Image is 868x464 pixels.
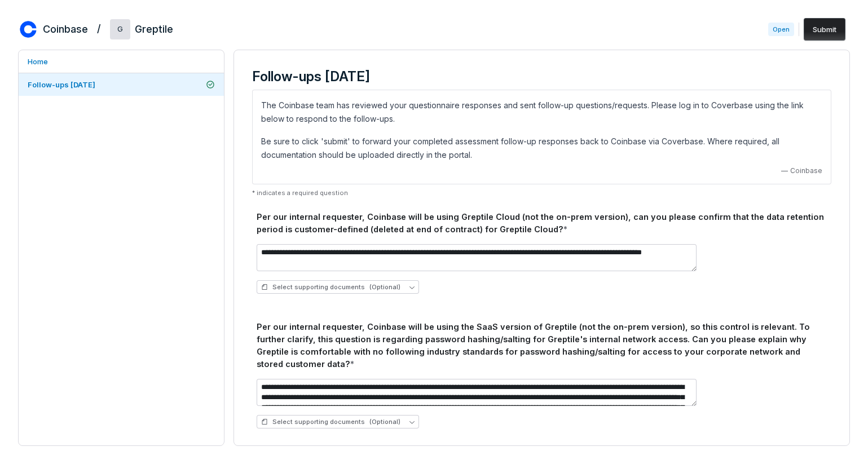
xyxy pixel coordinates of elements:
p: * indicates a required question [252,189,831,197]
span: — [781,166,788,175]
span: Follow-ups [DATE] [28,80,95,89]
h2: Greptile [135,22,173,37]
a: Follow-ups [DATE] [19,73,224,96]
span: Coinbase [790,166,822,175]
a: Home [19,50,224,73]
h2: / [97,19,101,36]
div: Per our internal requester, Coinbase will be using Greptile Cloud (not the on-prem version), can ... [257,211,827,236]
div: Per our internal requester, Coinbase will be using the SaaS version of Greptile (not the on-prem ... [257,321,827,370]
h3: Follow-ups [DATE] [252,68,831,85]
h2: Coinbase [43,22,88,37]
p: Be sure to click 'submit' to forward your completed assessment follow-up responses back to Coinba... [261,135,822,162]
span: Select supporting documents [261,283,400,291]
span: Open [768,23,794,36]
button: Submit [804,18,845,41]
span: (Optional) [369,283,400,291]
p: The Coinbase team has reviewed your questionnaire responses and sent follow-up questions/requests... [261,99,822,126]
span: Select supporting documents [261,418,400,426]
span: (Optional) [369,418,400,426]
